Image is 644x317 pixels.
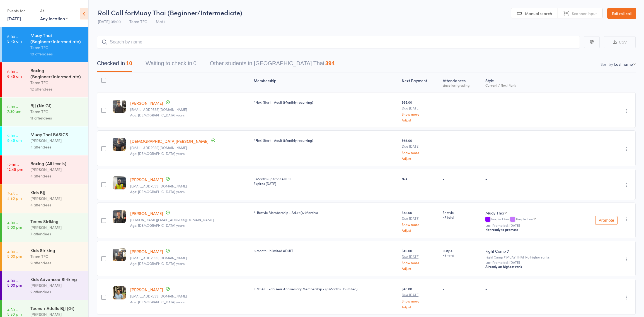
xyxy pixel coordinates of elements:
div: 6 Month Unlimited ADULT [254,248,398,253]
div: At [40,6,68,15]
div: $40.00 [402,286,438,308]
div: Boxing (Beginner/Intermediate) [30,67,84,79]
div: N/A [402,176,438,181]
a: Adjust [402,118,438,122]
span: Age: [DEMOGRAPHIC_DATA] years [130,223,185,228]
div: [PERSON_NAME] [30,282,84,289]
a: 4:00 -5:00 pmKids StrikingTeam TFC9 attendees [2,242,88,271]
div: *Flexi Start - Adult (Monthly recurring) [254,138,398,143]
div: Fight Camp 7 MUAY THAI [485,255,575,259]
span: Team TFC [129,19,147,24]
a: 4:00 -5:00 pmTeens Striking[PERSON_NAME]7 attendees [2,213,88,242]
div: Team TFC [30,44,84,51]
small: Last Promoted: [DATE] [485,223,575,227]
div: Already on highest rank [485,264,575,269]
div: *Lifestyle Membership - Adult (12 Months) [254,210,398,215]
div: Kids Advanced Striking [30,276,84,282]
label: Sort by [601,61,613,67]
img: image1736544955.png [113,248,126,261]
div: Purple Two [516,217,533,221]
small: Due [DATE] [402,293,438,297]
button: Checked in10 [97,57,132,72]
div: Next Payment [400,75,440,90]
div: BJJ (No Gi) [30,102,84,108]
img: image1748203224.png [113,286,126,299]
small: Due [DATE] [402,144,438,148]
small: Due [DATE] [402,106,438,110]
div: - [485,286,575,291]
div: 10 attendees [30,51,84,57]
div: [PERSON_NAME] [30,195,84,202]
div: Membership [251,75,400,90]
small: matthewbotha234@gmail.com [130,146,249,150]
span: 47 total [443,215,481,220]
div: 10 [126,60,132,66]
div: 394 [325,60,335,66]
small: joelgittins@gmail.com [130,256,249,260]
input: Search by name [97,36,580,48]
div: 2 attendees [30,289,84,295]
div: 3 Months up front ADULT [254,176,398,186]
a: 6:00 -6:45 amBoxing (Beginner/Intermediate)Team TFC12 attendees [2,62,88,97]
div: Not ready to promote [485,227,575,232]
div: 4 attendees [30,144,84,150]
div: [PERSON_NAME] [30,137,84,144]
small: Due [DATE] [402,255,438,259]
time: 4:00 - 5:00 pm [7,278,22,287]
div: Events for [7,6,35,15]
div: 11 attendees [30,115,84,121]
div: Style [483,75,577,90]
a: 5:00 -5:45 amMuay Thai (Beginner/Intermediate)Team TFC10 attendees [2,27,88,62]
time: 5:00 - 5:45 am [7,34,22,43]
div: $40.00 [402,248,438,270]
a: Exit roll call [607,8,636,19]
a: [DEMOGRAPHIC_DATA][PERSON_NAME] [130,138,209,144]
div: Muay Thai [485,210,504,216]
span: 45 total [443,253,481,258]
a: Show more [402,223,438,226]
time: 4:30 - 5:30 pm [7,307,22,316]
span: Scanner input [572,11,597,16]
div: - [443,138,481,143]
time: 4:00 - 5:00 pm [7,249,22,258]
span: Manual search [525,11,552,16]
time: 12:00 - 12:45 pm [7,162,23,171]
button: CSV [604,36,636,48]
small: damianbotha123@gmail.com [130,108,249,111]
div: - [485,176,575,181]
a: Adjust [402,305,438,309]
img: image1688166186.png [113,210,126,223]
span: Age: [DEMOGRAPHIC_DATA] years [130,261,185,266]
div: Team TFC [30,253,84,260]
div: - [443,176,481,181]
a: [PERSON_NAME] [130,177,163,182]
a: Adjust [402,228,438,232]
button: Waiting to check in0 [146,57,196,72]
span: [DATE] 05:00 [98,19,121,24]
a: Show more [402,112,438,116]
div: [PERSON_NAME] [30,224,84,231]
div: 7 attendees [30,231,84,237]
a: Show more [402,261,438,264]
div: $65.00 [402,138,438,160]
div: 4 attendees [30,202,84,208]
div: Team TFC [30,79,84,86]
a: [PERSON_NAME] [130,287,163,292]
time: 3:45 - 4:30 pm [7,191,22,200]
a: [PERSON_NAME] [130,248,163,254]
div: Teens + Adults BJJ (Gi) [30,305,84,311]
div: [PERSON_NAME] [30,166,84,173]
div: Kids Striking [30,247,84,253]
div: Teens Striking [30,218,84,224]
small: renee@humanpe.com.au [130,218,249,222]
time: 6:00 - 6:45 am [7,69,22,78]
small: Due [DATE] [402,216,438,220]
div: Any location [40,15,68,21]
a: Adjust [402,267,438,270]
small: pistolpc123@outlook.com [130,184,249,188]
a: [PERSON_NAME] [130,100,163,106]
div: *Flexi Start - Adult (Monthly recurring) [254,100,398,104]
span: 37 style [443,210,481,215]
div: - [443,100,481,104]
span: Age: [DEMOGRAPHIC_DATA] years [130,299,185,304]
